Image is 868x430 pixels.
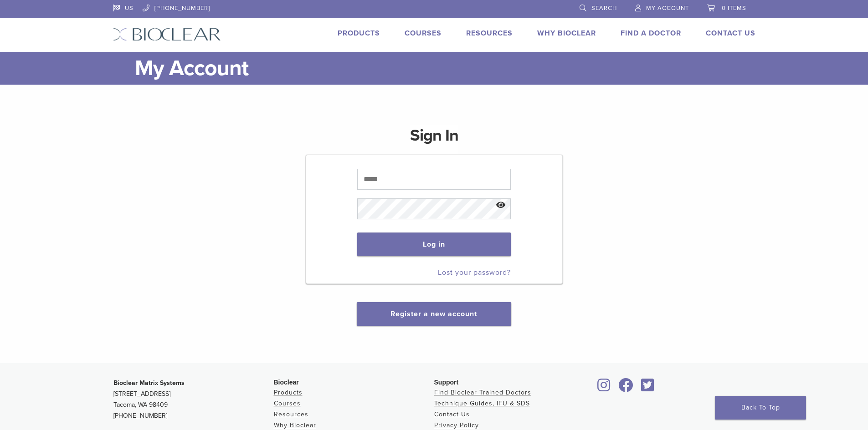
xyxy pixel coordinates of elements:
a: Privacy Policy [434,421,479,429]
a: Products [274,389,303,396]
a: Courses [405,29,442,38]
span: Support [434,379,459,386]
button: Register a new account [357,302,511,326]
a: Courses [274,400,301,407]
a: Register a new account [390,309,477,319]
a: Resources [274,410,308,418]
button: Show password [491,194,511,217]
a: Back To Top [715,396,806,420]
a: Why Bioclear [537,29,596,38]
span: My Account [646,5,689,12]
img: Bioclear [113,28,221,41]
a: Bioclear [595,384,614,393]
span: 0 items [722,5,746,12]
a: Contact Us [434,410,470,418]
a: Bioclear [638,384,657,393]
a: Bioclear [616,384,637,393]
p: [STREET_ADDRESS] Tacoma, WA 98409 [PHONE_NUMBER] [113,378,274,421]
a: Resources [466,29,513,38]
a: Find Bioclear Trained Doctors [434,389,531,396]
a: Find A Doctor [621,29,681,38]
a: Products [338,29,380,38]
a: Contact Us [706,29,755,38]
button: Log in [357,233,511,256]
a: Lost your password? [438,268,511,277]
a: Why Bioclear [274,421,316,429]
h1: My Account [135,52,755,85]
strong: Bioclear Matrix Systems [113,379,185,387]
span: Search [591,5,617,12]
a: Technique Guides, IFU & SDS [434,400,530,407]
h1: Sign In [410,125,458,154]
span: Bioclear [274,379,299,386]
